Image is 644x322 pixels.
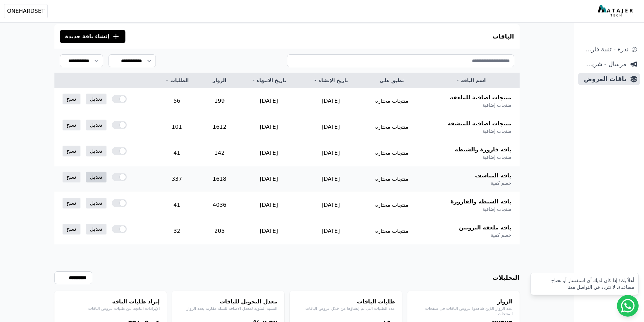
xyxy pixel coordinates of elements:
h4: معدل التحويل للباقات [179,298,278,306]
td: [DATE] [238,218,300,244]
span: منتجات إضافية [482,102,511,108]
td: منتجات مختارة [362,192,422,218]
a: نسخ [63,94,80,104]
td: منتجات مختارة [362,114,422,140]
span: منتجات إضافية [482,128,511,134]
a: تعديل [86,224,106,234]
a: تاريخ الإنشاء [308,77,354,84]
td: [DATE] [300,114,362,140]
span: منتجات اضافية للمنشفة [448,120,511,128]
p: النسبة المئوية لمعدل الاضافة للسلة مقارنة بعدد الزوار [179,306,278,311]
td: [DATE] [238,140,300,166]
p: عدد الزوار الذين شاهدوا عروض الباقات في صفحات المنتجات [414,306,513,317]
td: 4036 [201,192,238,218]
td: 142 [201,140,238,166]
h4: إيراد طلبات الباقة [61,298,160,306]
th: الزوار [201,73,238,88]
span: إنشاء باقة جديدة [65,32,110,41]
a: نسخ [63,146,80,156]
td: 101 [152,114,201,140]
td: منتجات مختارة [362,88,422,114]
td: [DATE] [238,114,300,140]
span: ONEHARDSET [7,7,45,15]
h4: الزوار [414,298,513,306]
td: 1612 [201,114,238,140]
a: نسخ [63,224,80,234]
a: تعديل [86,120,106,130]
img: MatajerTech Logo [598,5,635,17]
td: 199 [201,88,238,114]
span: خصم كمية [491,232,511,239]
a: نسخ [63,198,80,208]
span: باقة الشنطة والقارورة [451,198,511,206]
a: تاريخ الانتهاء [246,77,292,84]
span: ندرة - تنبية قارب علي النفاذ [581,45,628,54]
div: أهلاً بك! إذا كان لديك أي استفسار أو تحتاج مساعدة، لا تتردد في التواصل معنا [535,277,634,291]
button: ONEHARDSET [4,4,48,18]
td: منتجات مختارة [362,218,422,244]
button: إنشاء باقة جديدة [60,30,126,43]
span: منتجات إضافية [482,154,511,160]
h3: التحليلات [493,273,520,282]
td: 41 [152,192,201,218]
a: نسخ [63,172,80,182]
td: [DATE] [300,218,362,244]
a: تعديل [86,146,106,156]
span: باقة ملعقة البروتين [459,224,511,232]
a: اسم الباقة [430,77,511,84]
td: [DATE] [300,192,362,218]
td: 205 [201,218,238,244]
span: منتجات اضافية للملعقة [450,94,511,102]
td: 41 [152,140,201,166]
span: باقة قارورة والشنطة [455,146,511,154]
td: [DATE] [300,166,362,192]
span: خصم كمية [491,180,511,187]
td: منتجات مختارة [362,166,422,192]
p: عدد الطلبات التي تم إنشاؤها من خلال عروض الباقات [296,306,395,311]
td: 337 [152,166,201,192]
a: الطلبات [161,77,193,84]
a: نسخ [63,120,80,130]
td: منتجات مختارة [362,140,422,166]
a: تعديل [86,94,106,104]
td: 56 [152,88,201,114]
span: مرسال - شريط دعاية [581,59,626,69]
a: تعديل [86,198,106,208]
td: 32 [152,218,201,244]
td: 1618 [201,166,238,192]
span: باقة المناشف [475,172,511,180]
th: تطبق على [362,73,422,88]
td: [DATE] [238,192,300,218]
span: باقات العروض [581,74,626,84]
a: تعديل [86,172,106,182]
td: [DATE] [238,88,300,114]
span: منتجات إضافية [482,206,511,213]
td: [DATE] [238,166,300,192]
td: [DATE] [300,88,362,114]
h4: طلبات الباقات [296,298,395,306]
td: [DATE] [300,140,362,166]
h3: الباقات [493,32,514,41]
p: الإيرادات الناتجة عن طلبات عروض الباقات [61,306,160,311]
